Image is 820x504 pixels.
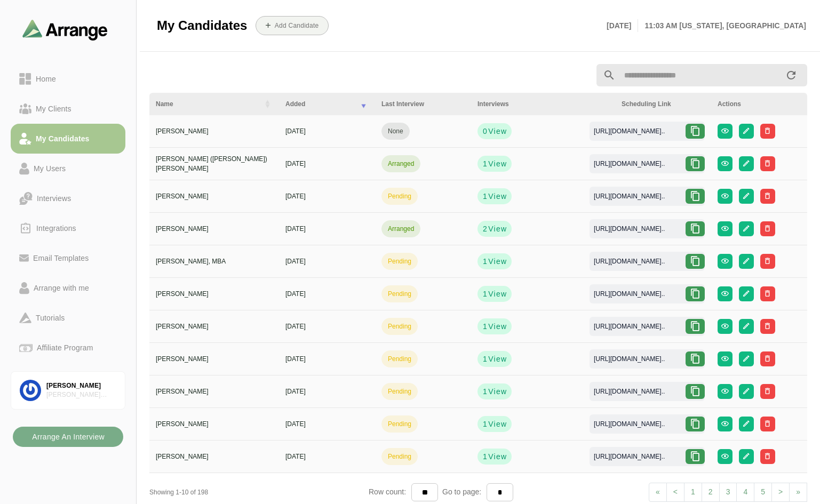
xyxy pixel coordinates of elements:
[438,487,487,496] span: Go to page:
[477,449,512,465] button: 1View
[477,286,512,302] button: 1View
[488,289,507,299] span: View
[585,322,673,331] div: [URL][DOMAIN_NAME]..
[771,483,790,502] a: Next
[285,159,369,169] div: [DATE]
[388,191,411,201] div: pending
[585,387,673,396] div: [URL][DOMAIN_NAME]..
[482,354,488,364] strong: 1
[156,322,273,331] div: [PERSON_NAME]
[488,419,507,429] span: View
[11,243,125,273] a: Email Templates
[46,381,116,390] div: [PERSON_NAME]
[157,18,247,34] span: My Candidates
[33,341,97,354] div: Affiliate Program
[388,322,411,331] div: pending
[285,99,353,109] div: Added
[22,19,108,40] img: arrangeai-name-small-logo.4d2b8aee.svg
[796,487,800,496] span: »
[156,387,273,396] div: [PERSON_NAME]
[156,126,273,136] div: [PERSON_NAME]
[638,19,806,32] p: 11:03 AM [US_STATE], [GEOGRAPHIC_DATA]
[285,126,369,136] div: [DATE]
[482,419,488,429] strong: 1
[585,191,673,201] div: [URL][DOMAIN_NAME]..
[477,416,512,432] button: 1View
[488,321,507,332] span: View
[585,354,673,364] div: [URL][DOMAIN_NAME]..
[477,99,609,109] div: Interviews
[482,386,488,397] strong: 1
[477,383,512,399] button: 1View
[482,256,488,267] strong: 1
[585,224,673,234] div: [URL][DOMAIN_NAME]..
[256,16,329,35] button: Add Candidate
[388,289,411,299] div: pending
[156,289,273,299] div: [PERSON_NAME]
[11,333,125,363] a: Affiliate Program
[702,483,720,502] a: 2
[482,158,488,169] strong: 1
[11,94,125,124] a: My Clients
[585,126,673,136] div: [URL][DOMAIN_NAME]..
[29,162,70,175] div: My Users
[29,252,93,265] div: Email Templates
[388,452,411,461] div: pending
[369,487,411,496] span: Row count:
[607,19,638,32] p: [DATE]
[718,99,801,109] div: Actions
[482,223,488,234] strong: 2
[156,257,273,266] div: [PERSON_NAME], MBA
[585,257,673,266] div: [URL][DOMAIN_NAME]..
[31,73,60,85] div: Home
[754,483,772,502] a: 5
[622,99,705,109] div: Scheduling Link
[156,154,273,173] div: [PERSON_NAME] ([PERSON_NAME]) [PERSON_NAME]
[736,483,754,502] a: 4
[778,487,783,496] span: >
[488,191,507,202] span: View
[285,191,369,201] div: [DATE]
[482,451,488,462] strong: 1
[388,387,411,396] div: pending
[585,419,673,429] div: [URL][DOMAIN_NAME]..
[719,483,737,502] a: 3
[477,351,512,367] button: 1View
[11,303,125,333] a: Tutorials
[388,354,411,364] div: pending
[11,64,125,94] a: Home
[156,99,257,109] div: Name
[482,191,488,202] strong: 1
[585,452,673,461] div: [URL][DOMAIN_NAME]..
[285,354,369,364] div: [DATE]
[156,191,273,201] div: [PERSON_NAME]
[11,273,125,303] a: Arrange with me
[488,223,507,234] span: View
[285,289,369,299] div: [DATE]
[381,99,465,109] div: Last Interview
[482,289,488,299] strong: 1
[285,224,369,234] div: [DATE]
[274,22,319,29] b: Add Candidate
[32,222,81,235] div: Integrations
[488,354,507,364] span: View
[156,452,273,461] div: [PERSON_NAME]
[11,371,125,410] a: [PERSON_NAME][PERSON_NAME] Associates
[585,159,673,169] div: [URL][DOMAIN_NAME]..
[388,126,403,136] div: None
[477,318,512,334] button: 1View
[11,124,125,154] a: My Candidates
[11,213,125,243] a: Integrations
[785,69,798,82] i: appended action
[13,427,123,447] button: Arrange An Interview
[33,192,75,205] div: Interviews
[482,126,488,137] strong: 0
[285,452,369,461] div: [DATE]
[482,321,488,332] strong: 1
[31,311,69,324] div: Tutorials
[11,183,125,213] a: Interviews
[488,158,507,169] span: View
[488,126,507,137] span: View
[156,354,273,364] div: [PERSON_NAME]
[477,253,512,269] button: 1View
